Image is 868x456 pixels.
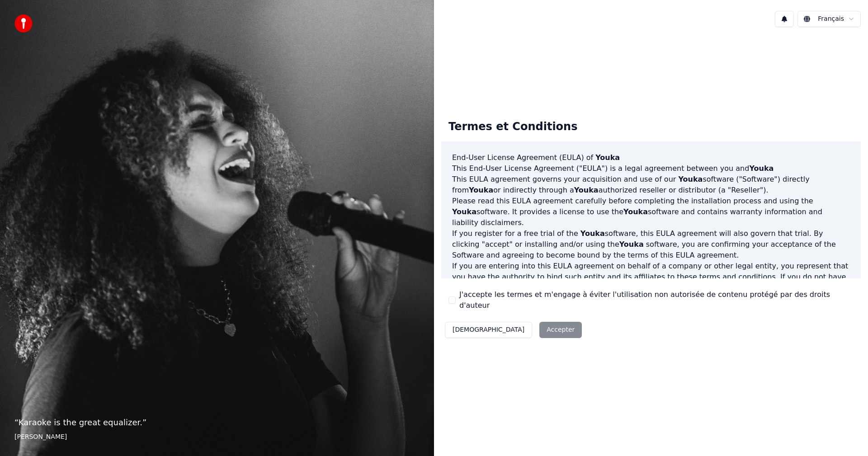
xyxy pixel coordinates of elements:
[452,163,850,174] p: This End-User License Agreement ("EULA") is a legal agreement between you and
[459,289,854,311] label: J'accepte les termes et m'engage à éviter l'utilisation non autorisée de contenu protégé par des ...
[445,322,532,338] button: [DEMOGRAPHIC_DATA]
[580,229,605,238] span: Youka
[469,186,493,194] span: Youka
[452,261,850,304] p: If you are entering into this EULA agreement on behalf of a company or other legal entity, you re...
[452,174,850,196] p: This EULA agreement governs your acquisition and use of our software ("Software") directly from o...
[452,152,850,163] h3: End-User License Agreement (EULA) of
[14,14,33,33] img: youka
[14,432,420,442] footer: [PERSON_NAME]
[14,416,420,429] p: “ Karaoke is the great equalizer. ”
[452,196,850,228] p: Please read this EULA agreement carefully before completing the installation process and using th...
[619,240,644,249] span: Youka
[574,186,599,194] span: Youka
[452,228,850,261] p: If you register for a free trial of the software, this EULA agreement will also govern that trial...
[678,175,703,183] span: Youka
[595,153,620,162] span: Youka
[452,207,476,216] span: Youka
[441,113,585,141] div: Termes et Conditions
[749,164,774,173] span: Youka
[623,207,648,216] span: Youka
